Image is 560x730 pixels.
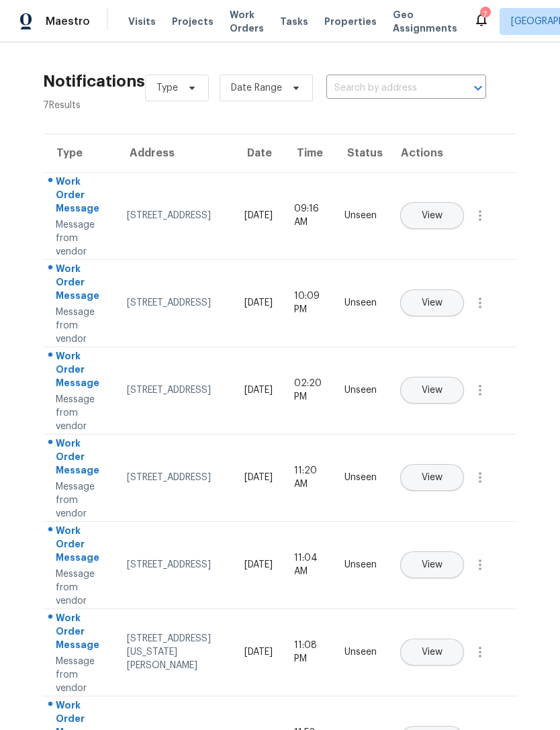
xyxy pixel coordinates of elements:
[400,639,464,666] button: View
[56,480,105,520] div: Message from vendor
[56,611,105,655] div: Work Order Message
[400,289,464,316] button: View
[422,560,442,570] span: View
[56,306,105,346] div: Message from vendor
[344,645,377,659] div: Unseen
[294,289,323,316] div: 10:09 PM
[244,296,273,310] div: [DATE]
[393,8,457,35] span: Geo Assignments
[116,134,234,172] th: Address
[387,134,517,172] th: Actions
[231,81,282,95] span: Date Range
[56,524,105,567] div: Work Order Message
[422,298,442,308] span: View
[244,383,273,397] div: [DATE]
[127,209,223,222] div: [STREET_ADDRESS]
[244,645,273,659] div: [DATE]
[56,393,105,433] div: Message from vendor
[324,15,377,28] span: Properties
[469,79,487,97] button: Open
[326,78,449,99] input: Search by address
[294,377,323,404] div: 02:20 PM
[400,551,464,578] button: View
[344,558,377,572] div: Unseen
[56,175,105,218] div: Work Order Message
[156,81,178,95] span: Type
[294,639,323,666] div: 11:08 PM
[56,567,105,608] div: Message from vendor
[422,211,442,221] span: View
[422,385,442,396] span: View
[344,471,377,484] div: Unseen
[294,551,323,578] div: 11:04 AM
[56,349,105,393] div: Work Order Message
[422,473,442,483] span: View
[43,134,116,172] th: Type
[400,377,464,404] button: View
[128,15,156,28] span: Visits
[344,383,377,397] div: Unseen
[400,202,464,229] button: View
[294,464,323,491] div: 11:20 AM
[244,209,273,222] div: [DATE]
[127,383,223,397] div: [STREET_ADDRESS]
[172,15,214,28] span: Projects
[127,471,223,484] div: [STREET_ADDRESS]
[56,437,105,480] div: Work Order Message
[43,99,145,112] div: 7 Results
[244,558,273,572] div: [DATE]
[56,655,105,695] div: Message from vendor
[344,296,377,310] div: Unseen
[294,202,323,229] div: 09:16 AM
[280,17,308,26] span: Tasks
[127,632,223,672] div: [STREET_ADDRESS][US_STATE][PERSON_NAME]
[230,8,264,35] span: Work Orders
[234,134,283,172] th: Date
[344,209,377,222] div: Unseen
[422,647,442,657] span: View
[43,75,145,88] h2: Notifications
[334,134,387,172] th: Status
[46,15,90,28] span: Maestro
[400,464,464,491] button: View
[244,471,273,484] div: [DATE]
[127,296,223,310] div: [STREET_ADDRESS]
[56,262,105,306] div: Work Order Message
[480,8,489,21] div: 7
[127,558,223,572] div: [STREET_ADDRESS]
[283,134,334,172] th: Time
[56,218,105,259] div: Message from vendor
